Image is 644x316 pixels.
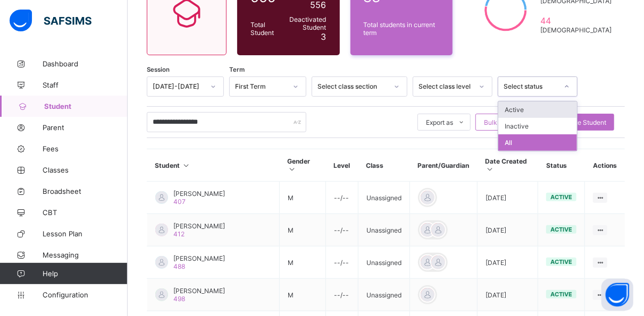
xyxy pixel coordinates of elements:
[358,246,410,279] td: Unassigned
[173,198,186,206] span: 407
[229,66,245,73] span: Term
[478,182,538,214] td: [DATE]
[182,161,191,169] i: Sort in Ascending Order
[326,279,358,311] td: --/--
[173,287,225,295] span: [PERSON_NAME]
[173,262,185,270] span: 488
[326,214,358,246] td: --/--
[540,26,612,34] span: [DEMOGRAPHIC_DATA]
[358,182,410,214] td: Unassigned
[550,193,572,201] span: active
[585,149,625,182] th: Actions
[44,102,128,110] span: Student
[10,10,91,32] img: safsims
[235,83,287,91] div: First Term
[43,144,128,153] span: Fees
[153,83,204,91] div: [DATE]-[DATE]
[358,149,410,182] th: Class
[550,226,572,233] span: active
[248,18,284,39] div: Total Student
[561,118,606,126] span: Create Student
[358,214,410,246] td: Unassigned
[486,165,495,173] i: Sort in Ascending Order
[43,269,127,278] span: Help
[498,118,577,134] div: Inactive
[419,83,473,91] div: Select class level
[173,254,225,262] span: [PERSON_NAME]
[326,149,358,182] th: Level
[279,279,325,311] td: M
[601,279,633,311] button: Open asap
[504,83,558,91] div: Select status
[43,251,128,259] span: Messaging
[498,101,577,118] div: Active
[538,149,585,182] th: Status
[478,214,538,246] td: [DATE]
[279,246,325,279] td: M
[147,66,170,73] span: Session
[317,83,388,91] div: Select class section
[279,214,325,246] td: M
[358,279,410,311] td: Unassigned
[43,187,128,195] span: Broadsheet
[540,15,612,26] span: 44
[43,59,128,68] span: Dashboard
[478,246,538,279] td: [DATE]
[550,258,572,266] span: active
[484,118,545,126] span: Bulk Upload Student
[550,291,572,298] span: active
[43,208,128,217] span: CBT
[498,134,577,151] div: All
[173,190,225,198] span: [PERSON_NAME]
[410,149,478,182] th: Parent/Guardian
[43,291,127,299] span: Configuration
[279,182,325,214] td: M
[147,149,280,182] th: Student
[43,229,128,238] span: Lesson Plan
[478,279,538,311] td: [DATE]
[478,149,538,182] th: Date Created
[43,81,128,89] span: Staff
[173,222,225,230] span: [PERSON_NAME]
[279,149,325,182] th: Gender
[326,246,358,279] td: --/--
[287,165,296,173] i: Sort in Ascending Order
[364,21,440,37] span: Total students in current term
[173,295,185,303] span: 498
[173,230,185,238] span: 412
[287,15,326,31] span: Deactivated Student
[43,123,128,132] span: Parent
[326,182,358,214] td: --/--
[43,166,128,174] span: Classes
[321,31,327,42] span: 3
[426,118,453,126] span: Export as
